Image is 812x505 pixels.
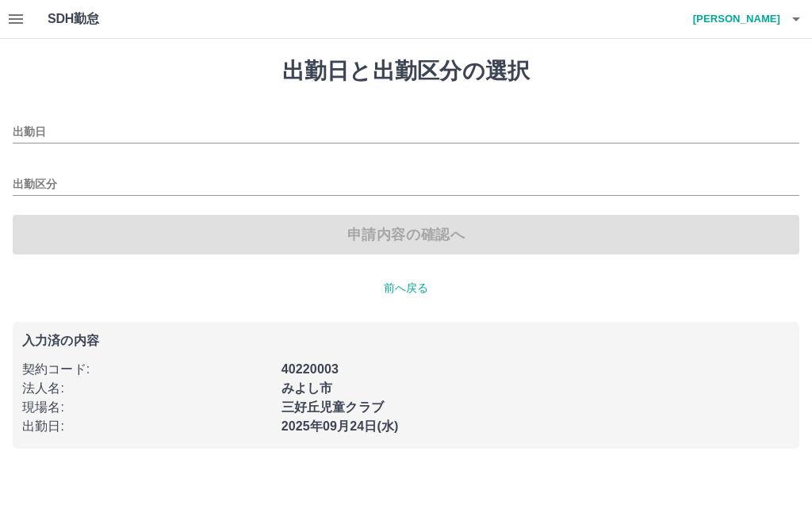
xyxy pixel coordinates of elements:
[282,419,399,433] b: 2025年09月24日(水)
[13,280,799,296] p: 前へ戻る
[22,379,272,398] p: 法人名 :
[22,417,272,436] p: 出勤日 :
[22,360,272,379] p: 契約コード :
[282,381,333,395] b: みよし市
[22,398,272,417] p: 現場名 :
[282,400,384,414] b: 三好丘児童クラブ
[282,362,339,376] b: 40220003
[13,58,799,85] h1: 出勤日と出勤区分の選択
[22,335,790,347] p: 入力済の内容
